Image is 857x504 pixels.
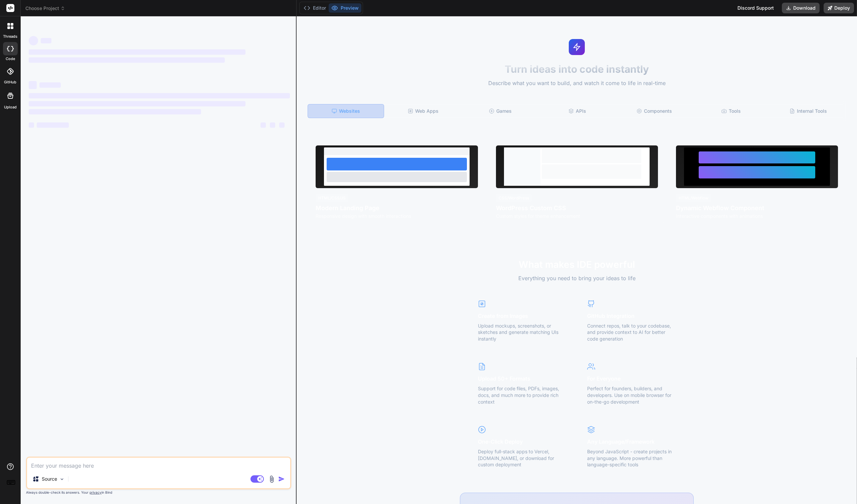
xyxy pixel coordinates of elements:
label: GitHub [4,79,16,85]
p: Always double-check its answers. Your in Bind [26,489,291,496]
span: Choose Project [25,5,65,12]
span: ‌ [29,81,37,89]
label: code [6,56,15,62]
p: Support for code files, PDFs, images, docs, and much more to provide rich context [478,385,566,405]
div: Websites [308,104,384,118]
span: ‌ [29,36,38,45]
h4: Any Language/Framework [587,438,676,446]
span: ‌ [29,57,225,63]
p: Beyond JavaScript - create projects in any language. More powerful than language-specific tools [587,448,676,468]
div: Games [462,104,538,118]
p: Source [42,476,57,482]
p: Connect repos, talk to your codebase, and provide context to AI for better code generation [587,323,676,342]
p: Responsive design with smooth interactions [316,213,478,219]
p: Custom styles for theme enhancement [496,213,658,219]
button: Editor [301,3,329,13]
span: ‌ [29,122,34,128]
span: ‌ [29,101,245,106]
div: CSS/WordPress [496,194,532,202]
button: Deploy [824,3,854,13]
p: Interactive components with animations [676,213,838,219]
div: APIs [539,104,615,118]
p: Deploy full-stack apps to Vercel, [DOMAIN_NAME], or download for custom deployment [478,448,566,468]
span: ‌ [39,82,61,88]
h4: One-Click Deploy [478,438,566,446]
span: ‌ [41,38,51,43]
p: Everything you need to bring your ideas to life [471,274,683,282]
img: icon [278,476,285,482]
h4: WordPress Custom CSS [496,203,658,213]
span: ‌ [279,122,285,128]
h4: For Everyone [587,375,676,383]
div: Internal Tools [770,104,846,118]
p: Perfect for founders, builders, and developers. Use on mobile browser for on-the-go development [587,385,676,405]
img: attachment [268,475,276,483]
div: HTML/CSS/JS [316,194,348,202]
h2: What makes IDE powerful [471,258,683,272]
img: Pick Models [59,476,65,482]
label: Upload [4,104,17,110]
div: Tools [693,104,769,118]
h4: Dynamic Webflow Component [676,203,838,213]
p: Upload mockups, screenshots, or sketches and generate matching UIs instantly [478,323,566,342]
label: threads [3,34,17,39]
span: ‌ [29,109,201,114]
span: ‌ [37,122,69,128]
div: Web Apps [385,104,461,118]
p: Describe what you want to build, and watch it come to life in real-time [301,79,853,88]
button: Preview [329,3,361,13]
span: ‌ [270,122,275,128]
div: Components [616,104,692,118]
div: Discord Support [733,3,778,13]
h4: Modern Landing Page [316,203,478,213]
button: Download [782,3,820,13]
span: ‌ [29,93,290,98]
div: HTML/Webflow [676,194,711,202]
h4: Create from Images [478,312,566,320]
span: ‌ [261,122,266,128]
span: ‌ [29,49,245,55]
h1: Turn ideas into code instantly [301,63,853,75]
h4: Upload 50+ Formats [478,375,566,383]
span: privacy [90,490,102,494]
h4: GitHub Integration [587,312,676,320]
